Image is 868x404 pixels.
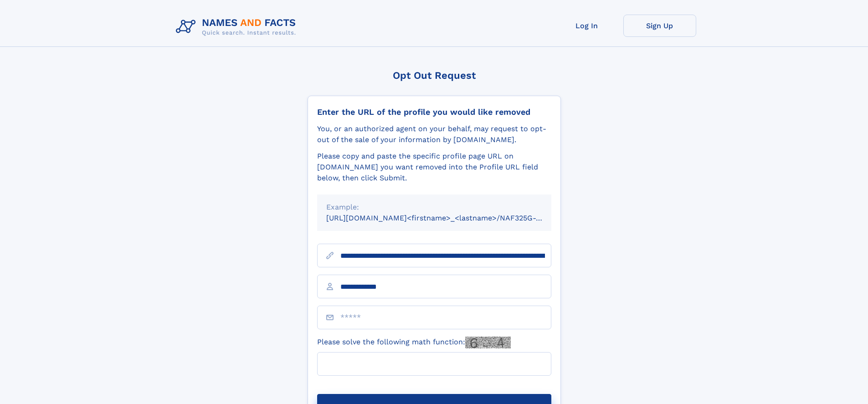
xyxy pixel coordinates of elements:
div: Please copy and paste the specific profile page URL on [DOMAIN_NAME] you want removed into the Pr... [317,151,551,184]
div: You, or an authorized agent on your behalf, may request to opt-out of the sale of your informatio... [317,123,551,145]
div: Enter the URL of the profile you would like removed [317,107,551,117]
img: Logo Names and Facts [172,15,303,39]
a: Sign Up [623,15,696,37]
div: Opt Out Request [308,70,561,81]
small: [URL][DOMAIN_NAME]<firstname>_<lastname>/NAF325G-xxxxxxxx [326,214,569,222]
div: Example: [326,202,542,213]
label: Please solve the following math function: [317,337,511,348]
a: Log In [550,15,623,37]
